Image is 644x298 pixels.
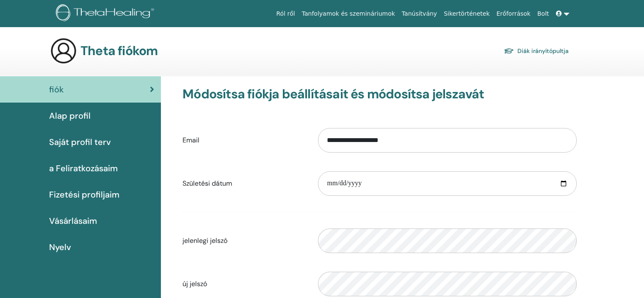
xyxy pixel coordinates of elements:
span: Nyelv [49,241,71,253]
a: Erőforrások [493,6,534,22]
label: Születési dátum [176,175,312,192]
img: generic-user-icon.jpg [50,37,77,64]
span: Saját profil terv [49,136,111,148]
span: a Feliratkozásaim [49,162,118,175]
a: Sikertörténetek [440,6,493,22]
span: Vásárlásaim [49,214,97,227]
a: Diák irányítópultja [504,45,569,57]
a: Ról ről [273,6,299,22]
img: logo.png [56,4,157,23]
h3: Theta fiókom [80,43,158,58]
a: Tanúsítvány [398,6,440,22]
img: graduation-cap.svg [504,47,514,55]
a: Tanfolyamok és szemináriumok [299,6,398,22]
label: jelenlegi jelszó [176,233,312,249]
span: Fizetési profiljaim [49,188,119,201]
h3: Módosítsa fiókja beállításait és módosítsa jelszavát [182,86,577,102]
label: Email [176,132,312,148]
span: Alap profil [49,109,91,122]
label: új jelszó [176,276,312,292]
span: fiók [49,83,64,96]
a: Bolt [534,6,553,22]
